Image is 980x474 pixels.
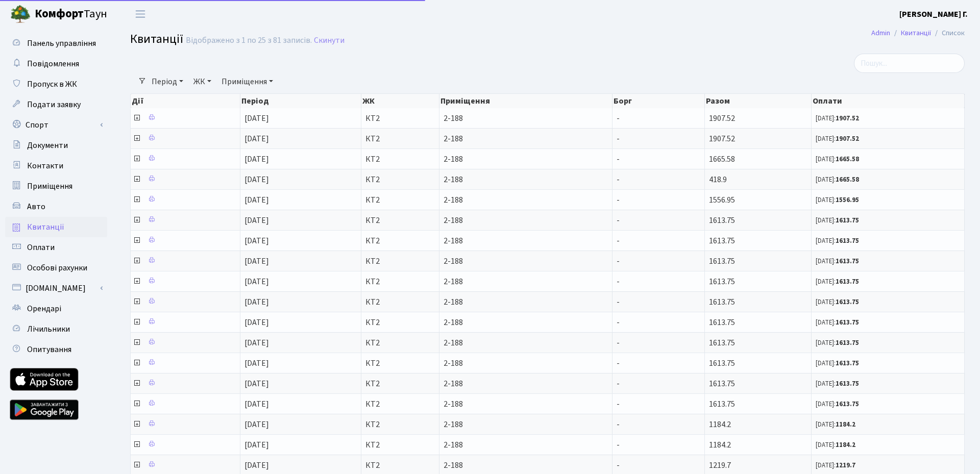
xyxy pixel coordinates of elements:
[901,28,931,38] a: Квитанції
[709,296,735,308] span: 1613.75
[130,30,183,48] span: Квитанції
[27,242,55,253] span: Оплати
[931,28,965,39] li: Список
[244,439,269,451] span: [DATE]
[27,99,81,110] span: Подати заявку
[5,237,107,258] a: Оплати
[27,79,77,90] span: Пропуск в ЖК
[816,400,859,409] small: [DATE]:
[444,298,608,306] span: 2-188
[365,318,435,327] span: КТ2
[10,4,31,24] img: logo.png
[617,215,620,226] span: -
[836,216,859,225] b: 1613.75
[836,420,855,429] b: 1184.2
[27,38,96,49] span: Панель управління
[444,278,608,286] span: 2-188
[131,94,240,108] th: Дії
[240,94,361,108] th: Період
[314,36,345,45] a: Скинути
[444,420,608,429] span: 2-188
[148,73,187,90] a: Період
[836,400,859,409] b: 1613.75
[444,196,608,204] span: 2-188
[836,257,859,266] b: 1613.75
[444,339,608,347] span: 2-188
[27,58,79,69] span: Повідомлення
[244,317,269,328] span: [DATE]
[709,133,735,144] span: 1907.52
[244,419,269,430] span: [DATE]
[27,221,64,233] span: Квитанції
[365,278,435,286] span: КТ2
[444,155,608,163] span: 2-188
[5,319,107,339] a: Лічильники
[617,398,620,410] span: -
[365,298,435,306] span: КТ2
[365,257,435,265] span: КТ2
[836,155,859,164] b: 1665.58
[871,28,890,38] a: Admin
[365,339,435,347] span: КТ2
[836,359,859,368] b: 1613.75
[709,317,735,328] span: 1613.75
[5,156,107,176] a: Контакти
[444,237,608,245] span: 2-188
[244,337,269,348] span: [DATE]
[617,460,620,471] span: -
[705,94,811,108] th: Разом
[5,115,107,135] a: Спорт
[816,216,859,225] small: [DATE]:
[5,176,107,196] a: Приміщення
[617,133,620,144] span: -
[856,22,980,44] nav: breadcrumb
[128,6,153,22] button: Переключити навігацію
[709,439,731,451] span: 1184.2
[244,256,269,267] span: [DATE]
[816,359,859,368] small: [DATE]:
[244,194,269,206] span: [DATE]
[617,256,620,267] span: -
[27,140,68,151] span: Документи
[836,114,859,123] b: 1907.52
[5,94,107,115] a: Подати заявку
[709,194,735,206] span: 1556.95
[617,439,620,451] span: -
[899,9,968,20] b: [PERSON_NAME] Г.
[244,358,269,369] span: [DATE]
[27,201,45,212] span: Авто
[27,160,63,171] span: Контакти
[244,296,269,308] span: [DATE]
[836,338,859,347] b: 1613.75
[709,256,735,267] span: 1613.75
[812,94,965,108] th: Оплати
[365,196,435,204] span: КТ2
[836,195,859,205] b: 1556.95
[5,54,107,74] a: Повідомлення
[816,420,855,429] small: [DATE]:
[816,155,859,164] small: [DATE]:
[617,194,620,206] span: -
[617,174,620,185] span: -
[365,441,435,449] span: КТ2
[617,235,620,246] span: -
[5,196,107,217] a: Авто
[816,114,859,123] small: [DATE]:
[836,297,859,307] b: 1613.75
[365,400,435,408] span: КТ2
[365,380,435,388] span: КТ2
[836,134,859,143] b: 1907.52
[617,337,620,348] span: -
[444,400,608,408] span: 2-188
[5,33,107,54] a: Панель управління
[836,318,859,327] b: 1613.75
[816,175,859,184] small: [DATE]:
[444,176,608,184] span: 2-188
[444,318,608,327] span: 2-188
[444,461,608,469] span: 2-188
[35,6,107,23] span: Таун
[709,215,735,226] span: 1613.75
[5,258,107,278] a: Особові рахунки
[444,380,608,388] span: 2-188
[836,379,859,388] b: 1613.75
